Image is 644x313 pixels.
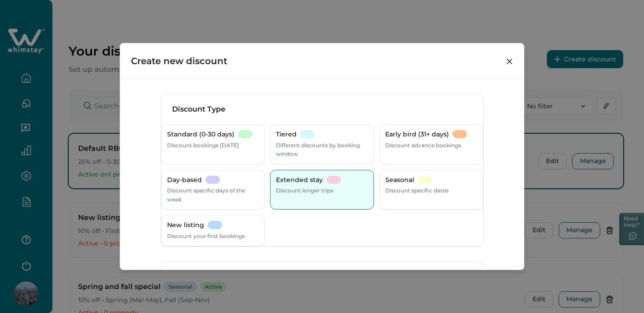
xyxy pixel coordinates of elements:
header: Create new discount [120,43,524,79]
p: Discount bookings [DATE] [167,141,239,150]
p: Seasonal [385,176,414,185]
p: Standard (0-30 days) [167,130,234,139]
p: Discount advance bookings [385,141,461,150]
p: New listing [167,221,204,230]
p: Tiered [276,130,297,139]
p: Different discounts by booking window [276,141,368,159]
p: Discount specific dates [385,186,448,195]
button: Close [502,54,517,69]
p: Extended stay [276,176,323,185]
p: Discount your first bookings [167,232,245,241]
p: Day-based [167,176,202,185]
p: Discount longer trips [276,186,333,195]
p: Early bird (31+ days) [385,130,449,139]
p: Discount specific days of the week [167,186,259,204]
h3: Discount Type [172,105,472,114]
